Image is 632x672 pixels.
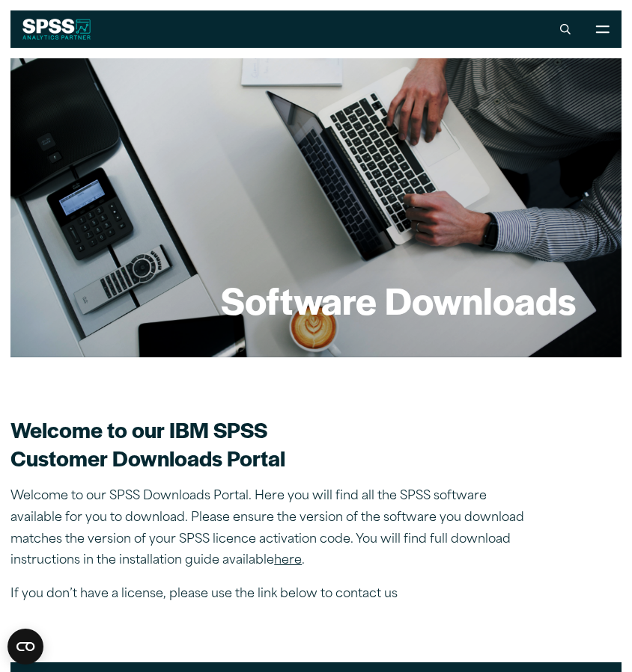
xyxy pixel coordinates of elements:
[7,629,43,665] button: Open CMP widget
[10,584,535,605] p: If you don’t have a license, please use the link below to contact us
[10,486,535,572] p: Welcome to our SPSS Downloads Portal. Here you will find all the SPSS software available for you ...
[22,19,91,40] img: SPSS White Logo
[274,555,302,567] a: here
[221,275,576,324] h1: Software Downloads
[10,415,535,472] h2: Welcome to our IBM SPSS Customer Downloads Portal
